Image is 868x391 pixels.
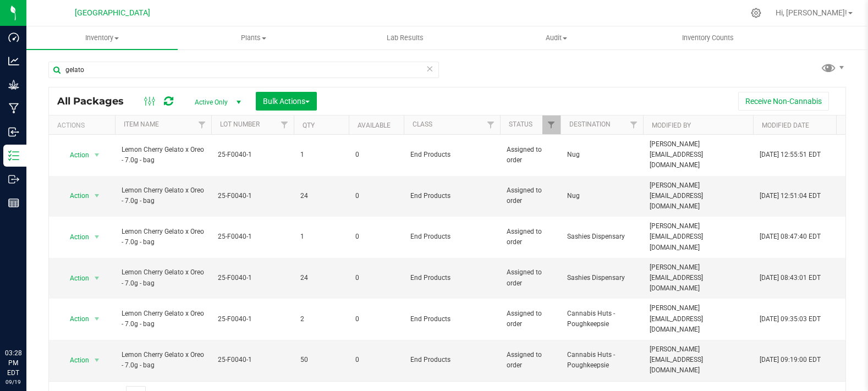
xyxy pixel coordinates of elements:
span: End Products [410,273,493,283]
span: Clear [426,62,433,76]
a: Status [509,120,532,128]
span: [DATE] 09:19:00 EDT [760,355,821,365]
span: [DATE] 08:43:01 EDT [760,273,821,283]
a: Filter [542,115,561,134]
span: Assigned to order [507,145,554,166]
span: [PERSON_NAME][EMAIL_ADDRESS][DOMAIN_NAME] [650,262,746,294]
span: Inventory [26,33,178,43]
a: Filter [482,115,500,134]
span: Lemon Cherry Gelato x Oreo - 7.0g - bag [122,185,205,206]
span: 50 [300,355,342,365]
span: 1 [300,232,342,242]
span: Assigned to order [507,350,554,371]
span: 2 [300,314,342,324]
button: Receive Non-Cannabis [738,92,829,111]
inline-svg: Dashboard [8,32,19,43]
span: Action [60,188,90,203]
span: Sashies Dispensary [567,232,636,242]
a: Audit [481,26,632,49]
span: [GEOGRAPHIC_DATA] [75,8,150,18]
span: Lab Results [372,33,438,43]
span: Action [60,147,90,163]
a: Plants [178,26,329,49]
span: Assigned to order [507,309,554,329]
span: Action [60,353,90,368]
span: 24 [300,191,342,201]
inline-svg: Analytics [8,56,19,67]
span: Action [60,271,90,286]
span: [DATE] 08:47:40 EDT [760,232,821,242]
span: Plants [178,33,328,43]
span: [DATE] 09:35:03 EDT [760,314,821,324]
span: Cannabis Huts - Poughkeepsie [567,350,636,371]
span: End Products [410,232,493,242]
a: Inventory [26,26,178,49]
span: 0 [355,314,397,324]
span: End Products [410,150,493,160]
span: [DATE] 12:51:04 EDT [760,191,821,201]
span: End Products [410,191,493,201]
span: select [90,147,104,163]
span: 25-F0040-1 [218,273,287,283]
a: Destination [569,120,611,128]
span: select [90,353,104,368]
inline-svg: Outbound [8,174,19,185]
a: Available [358,122,391,129]
a: Filter [625,115,643,134]
span: 0 [355,150,397,160]
span: [PERSON_NAME][EMAIL_ADDRESS][DOMAIN_NAME] [650,139,746,171]
inline-svg: Grow [8,79,19,90]
span: End Products [410,355,493,365]
a: Class [413,120,432,128]
span: Nug [567,191,636,201]
span: select [90,311,104,327]
span: [DATE] 12:55:51 EDT [760,150,821,160]
span: 0 [355,273,397,283]
input: Search Package ID, Item Name, SKU, Lot or Part Number... [48,62,439,78]
span: Lemon Cherry Gelato x Oreo - 7.0g - bag [122,227,205,247]
span: 0 [355,355,397,365]
span: select [90,188,104,203]
span: Audit [481,33,631,43]
span: Action [60,311,90,327]
span: All Packages [57,95,135,107]
span: [PERSON_NAME][EMAIL_ADDRESS][DOMAIN_NAME] [650,344,746,376]
inline-svg: Inbound [8,126,19,137]
span: Sashies Dispensary [567,273,636,283]
span: 24 [300,273,342,283]
span: [PERSON_NAME][EMAIL_ADDRESS][DOMAIN_NAME] [650,221,746,253]
span: 25-F0040-1 [218,314,287,324]
inline-svg: Reports [8,197,19,208]
span: Assigned to order [507,267,554,288]
inline-svg: Manufacturing [8,103,19,114]
span: 1 [300,150,342,160]
span: Cannabis Huts - Poughkeepsie [567,309,636,329]
span: Lemon Cherry Gelato x Oreo - 7.0g - bag [122,145,205,166]
span: Assigned to order [507,185,554,206]
a: Modified By [652,122,691,129]
span: 25-F0040-1 [218,150,287,160]
span: select [90,229,104,245]
a: Modified Date [762,122,809,129]
span: 0 [355,191,397,201]
a: Item Name [124,120,159,128]
span: Lemon Cherry Gelato x Oreo - 7.0g - bag [122,267,205,288]
a: Filter [276,115,294,134]
button: Bulk Actions [256,92,317,111]
span: select [90,271,104,286]
span: Bulk Actions [263,97,310,106]
span: 25-F0040-1 [218,191,287,201]
span: 25-F0040-1 [218,232,287,242]
a: Lot Number [220,120,260,128]
span: Assigned to order [507,227,554,247]
a: Inventory Counts [633,26,784,49]
span: Hi, [PERSON_NAME]! [776,8,847,17]
span: Inventory Counts [667,33,749,43]
div: Actions [57,122,111,129]
div: Manage settings [749,8,763,18]
span: [PERSON_NAME][EMAIL_ADDRESS][DOMAIN_NAME] [650,180,746,212]
span: End Products [410,314,493,324]
span: 0 [355,232,397,242]
a: Lab Results [329,26,481,49]
span: Lemon Cherry Gelato x Oreo - 7.0g - bag [122,309,205,329]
